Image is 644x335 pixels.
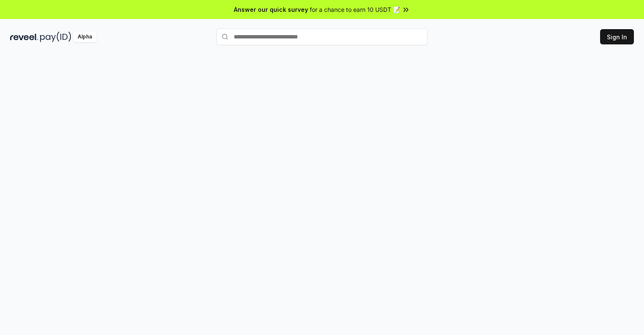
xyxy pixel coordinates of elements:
[600,29,634,44] button: Sign In
[10,32,38,42] img: reveel_dark
[310,5,400,14] span: for a chance to earn 10 USDT 📝
[234,5,308,14] span: Answer our quick survey
[73,32,97,42] div: Alpha
[40,32,71,42] img: pay_id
